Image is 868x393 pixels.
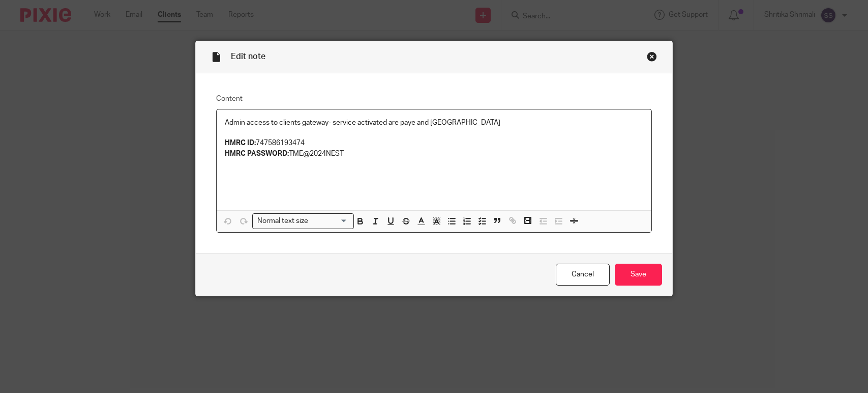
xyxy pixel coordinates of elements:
[311,216,348,227] input: Search for option
[615,264,662,286] input: Save
[255,216,310,227] span: Normal text size
[647,51,657,62] div: Close this dialog window
[231,52,265,61] span: Edit note
[225,149,643,159] p: TME@2024NEST
[225,138,643,148] p: 747586193474
[225,118,643,128] p: Admin access to clients gateway- service activated are paye and [GEOGRAPHIC_DATA]
[225,139,256,147] strong: HMRC ID:
[252,213,354,229] div: Search for option
[216,94,652,104] label: Content
[225,150,289,157] strong: HMRC PASSWORD:
[556,264,610,286] a: Cancel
